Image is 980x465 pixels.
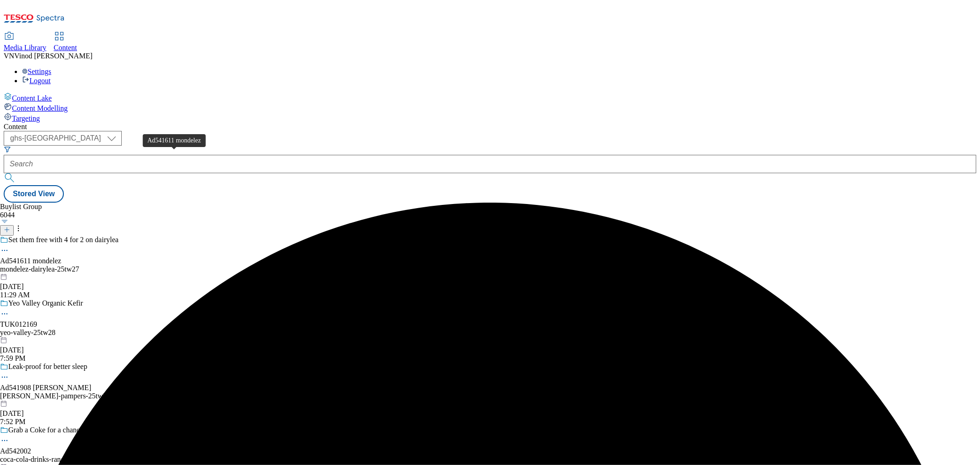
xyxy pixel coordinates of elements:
span: Content Modelling [12,104,68,112]
a: Targeting [4,113,976,123]
div: Grab a Coke for a chance to win 1 if 20,000 prizes [8,426,157,434]
span: Content [54,44,77,51]
div: Yeo Valley Organic Kefir [8,299,83,307]
span: VN [4,52,14,60]
div: Set them free with 4 for 2 on dairylea [8,236,119,244]
span: Media Library [4,44,46,51]
span: Content Lake [12,94,52,102]
a: Settings [22,68,51,75]
a: Content [54,33,77,52]
input: Search [4,155,976,173]
a: Logout [22,77,51,85]
button: Stored View [4,185,64,203]
span: Vinod [PERSON_NAME] [14,52,92,60]
a: Content Modelling [4,102,976,113]
a: Content Lake [4,92,976,102]
svg: Search Filters [4,146,11,153]
div: Leak-proof for better sleep [8,363,87,371]
div: Content [4,123,976,131]
span: Targeting [12,114,40,122]
a: Media Library [4,33,46,52]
